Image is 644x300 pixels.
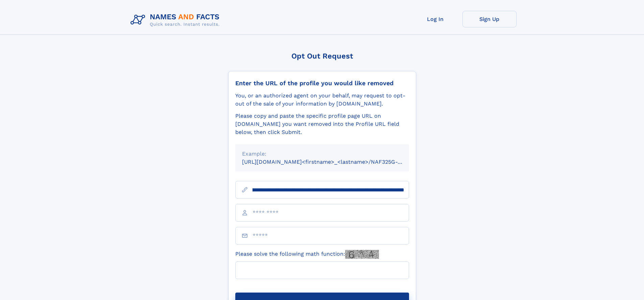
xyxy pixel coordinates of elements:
[235,92,409,108] div: You, or an authorized agent on your behalf, may request to opt-out of the sale of your informatio...
[235,79,409,87] div: Enter the URL of the profile you would like removed
[242,159,422,165] small: [URL][DOMAIN_NAME]<firstname>_<lastname>/NAF325G-xxxxxxxx
[235,250,379,259] label: Please solve the following math function:
[408,11,462,27] a: Log In
[228,52,416,60] div: Opt Out Request
[235,112,409,136] div: Please copy and paste the specific profile page URL on [DOMAIN_NAME] you want removed into the Pr...
[242,150,402,158] div: Example:
[128,11,225,29] img: Logo Names and Facts
[462,11,517,27] a: Sign Up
